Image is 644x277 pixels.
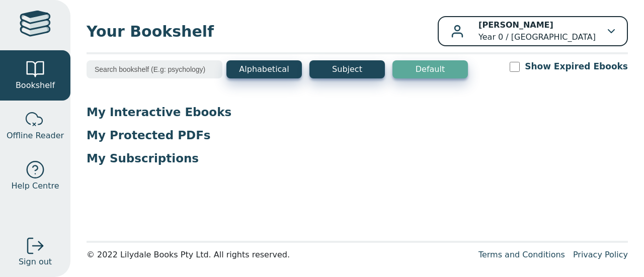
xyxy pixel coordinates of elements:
[438,16,628,46] button: [PERSON_NAME]Year 0 / [GEOGRAPHIC_DATA]
[16,79,55,91] span: Bookshelf
[11,180,59,192] span: Help Centre
[478,19,596,43] p: Year 0 / [GEOGRAPHIC_DATA]
[309,60,385,78] button: Subject
[392,60,468,78] button: Default
[87,20,438,43] span: Your Bookshelf
[87,128,628,143] p: My Protected PDFs
[226,60,302,78] button: Alphabetical
[87,151,628,166] p: My Subscriptions
[87,60,222,78] input: Search bookshelf (E.g: psychology)
[525,60,628,73] label: Show Expired Ebooks
[19,256,52,268] span: Sign out
[478,250,565,259] a: Terms and Conditions
[478,20,553,30] b: [PERSON_NAME]
[573,250,628,259] a: Privacy Policy
[7,130,64,142] span: Offline Reader
[87,105,628,120] p: My Interactive Ebooks
[87,249,470,261] div: © 2022 Lilydale Books Pty Ltd. All rights reserved.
